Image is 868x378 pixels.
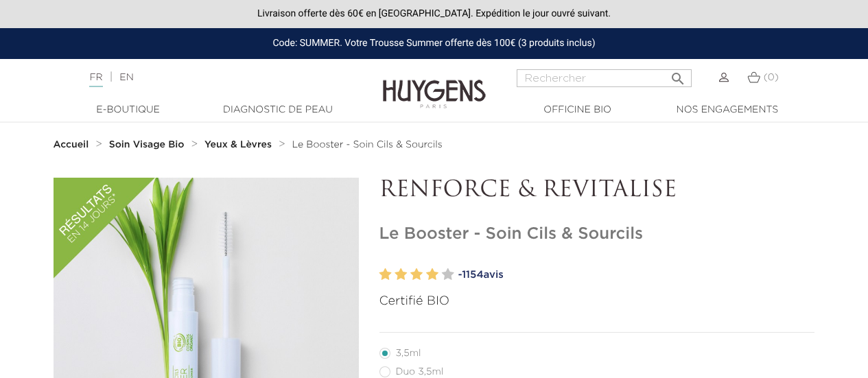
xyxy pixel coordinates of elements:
p: RENFORCE & REVITALISE [379,178,815,204]
h1: Le Booster - Soin Cils & Sourcils [379,224,815,244]
span: 1154 [462,270,483,280]
a: Yeux & Lèvres [204,139,275,150]
a: Soin Visage Bio [109,139,188,150]
label: Duo 3,5ml [379,366,460,377]
a: E-Boutique [60,103,197,117]
strong: Soin Visage Bio [109,140,185,150]
a: Nos engagements [659,103,796,117]
label: 3 [410,265,423,285]
label: 5 [442,265,454,285]
a: -1154avis [458,265,815,285]
div: | [82,69,351,86]
strong: Accueil [54,140,89,150]
a: Le Booster - Soin Cils & Sourcils [292,139,442,150]
label: 1 [379,265,392,285]
span: (0) [764,73,779,82]
input: Rechercher [517,69,692,87]
a: Diagnostic de peau [209,103,347,117]
a: EN [119,73,133,82]
label: 2 [395,265,407,285]
strong: Yeux & Lèvres [204,140,272,150]
a: Accueil [54,139,92,150]
a: Officine Bio [509,103,646,117]
a: FR [89,73,102,87]
i:  [670,67,686,83]
label: 3,5ml [379,348,438,359]
p: Certifié BIO [379,292,815,311]
label: 4 [426,265,438,285]
img: Huygens [383,58,486,110]
button:  [666,65,690,84]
